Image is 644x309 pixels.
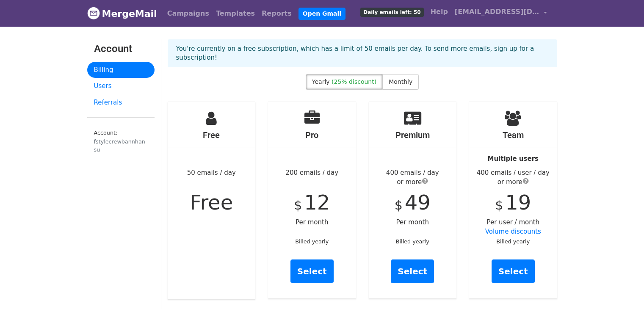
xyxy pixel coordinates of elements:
div: Per month [369,102,457,298]
a: Select [391,259,434,283]
small: Billed yearly [496,238,530,245]
a: Volume discounts [485,228,541,235]
h3: Account [94,43,148,55]
span: $ [294,198,302,212]
h4: Premium [369,130,457,140]
a: Referrals [87,94,155,111]
span: Free [190,190,233,214]
span: [EMAIL_ADDRESS][DOMAIN_NAME] [455,7,539,17]
a: Templates [213,5,258,22]
span: 12 [304,190,330,214]
span: Daily emails left: 50 [360,8,423,17]
span: $ [395,198,403,212]
span: (25% discount) [332,78,376,85]
a: Help [427,3,451,20]
a: Select [492,259,535,283]
a: Daily emails left: 50 [357,3,427,20]
p: You're currently on a free subscription, which has a limit of 50 emails per day. To send more ema... [176,44,549,62]
a: Open Gmail [299,8,345,20]
a: Select [290,259,334,283]
small: Account: [94,130,148,154]
small: Billed yearly [396,238,429,245]
h4: Free [168,130,256,140]
a: Billing [87,62,155,78]
a: Campaigns [164,5,213,22]
a: MergeMail [87,5,157,22]
div: fstylecrewbannhansu [94,138,148,154]
strong: Multiple users [488,155,539,163]
div: 400 emails / user / day or more [469,168,557,187]
div: Per user / month [469,102,557,298]
a: Reports [258,5,295,22]
small: Billed yearly [295,238,329,245]
a: Users [87,78,155,94]
span: 49 [405,190,431,214]
div: 400 emails / day or more [369,168,457,187]
span: Yearly [312,78,330,85]
img: MergeMail logo [87,7,100,19]
span: 19 [505,190,531,214]
h4: Team [469,130,557,140]
div: 200 emails / day Per month [268,102,356,298]
span: Monthly [389,78,412,85]
a: [EMAIL_ADDRESS][DOMAIN_NAME] [451,3,550,23]
h4: Pro [268,130,356,140]
div: 50 emails / day [168,102,256,299]
span: $ [495,198,503,212]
